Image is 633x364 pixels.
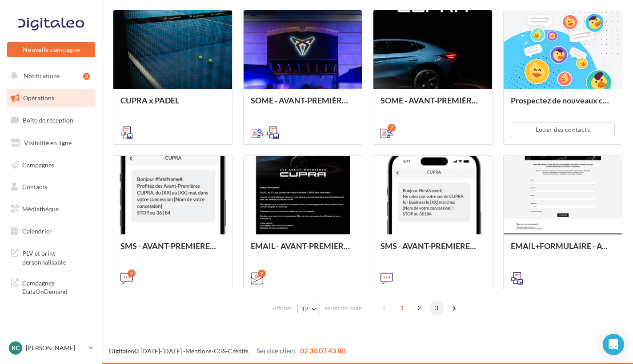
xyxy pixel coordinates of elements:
[109,347,345,355] span: © [DATE]-[DATE] - - -
[7,42,95,57] button: Nouvelle campagne
[603,334,624,355] div: Open Intercom Messenger
[22,227,52,235] span: Calendrier
[297,303,320,315] button: 12
[22,161,54,168] span: Campagnes
[395,301,409,315] span: 1
[251,96,355,114] div: SOME - AVANT-PREMIÈRES CUPRA FOR BUSINESS (VENTES PRIVEES)
[325,304,362,313] span: résultats/page
[256,346,296,355] span: Service client
[23,116,73,124] span: Boîte de réception
[412,301,426,315] span: 2
[5,89,97,107] a: Opérations
[272,304,292,313] span: Afficher
[23,94,54,102] span: Opérations
[5,156,97,174] a: Campagnes
[5,67,93,85] button: Notifications 3
[5,134,97,152] a: Visibilité en ligne
[7,340,95,356] a: RC [PERSON_NAME]
[228,347,248,355] a: Crédits
[120,241,225,259] div: SMS - AVANT-PREMIERES CUPRA PART (VENTES PRIVEES)
[120,96,225,114] div: CUPRA x PADEL
[22,205,59,213] span: Médiathèque
[24,139,72,146] span: Visibilité en ligne
[128,269,136,277] div: 2
[300,346,345,355] span: 02 30 07 43 80
[5,111,97,130] a: Boîte de réception
[301,305,309,313] span: 12
[258,269,266,277] div: 2
[83,73,90,80] div: 3
[429,301,444,315] span: 3
[24,72,60,79] span: Notifications
[22,247,92,266] span: PLV et print personnalisable
[214,347,226,355] a: CGS
[5,244,97,270] a: PLV et print personnalisable
[251,241,355,259] div: EMAIL - AVANT-PREMIERES CUPRA PART (VENTES PRIVEES)
[511,96,615,114] div: Prospectez de nouveaux contacts
[5,178,97,196] a: Contacts
[381,241,485,259] div: SMS - AVANT-PREMIERES CUPRA FOR BUSINESS (VENTES PRIVEES)
[381,96,485,114] div: SOME - AVANT-PREMIÈRES CUPRA PART (VENTES PRIVEES)
[185,347,212,355] a: Mentions
[22,183,47,190] span: Contacts
[5,222,97,241] a: Calendrier
[5,200,97,218] a: Médiathèque
[5,273,97,300] a: Campagnes DataOnDemand
[109,347,134,355] a: Digitaleo
[388,124,396,132] div: 7
[511,241,615,259] div: EMAIL+FORMULAIRE - AVANT-PREMIERES CUPRA FOR BUSINESS (VENTES PRIVEES)
[12,344,20,352] span: RC
[511,122,615,137] button: Louer des contacts
[22,277,92,296] span: Campagnes DataOnDemand
[26,344,85,352] p: [PERSON_NAME]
